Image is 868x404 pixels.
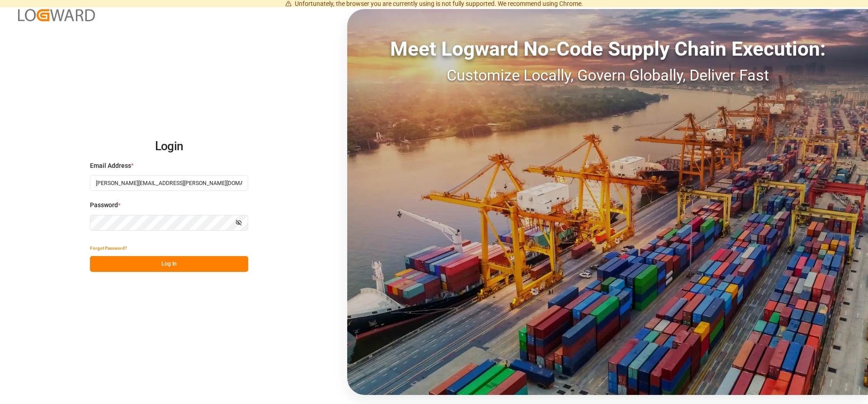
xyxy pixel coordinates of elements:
button: Log In [90,256,248,272]
h2: Login [90,132,248,161]
button: Forgot Password? [90,240,127,256]
img: Logward_new_orange.png [18,9,95,21]
span: Password [90,200,118,210]
div: Meet Logward No-Code Supply Chain Execution: [347,34,868,64]
div: Customize Locally, Govern Globally, Deliver Fast [347,64,868,87]
input: Enter your email [90,175,248,191]
span: Email Address [90,161,131,171]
